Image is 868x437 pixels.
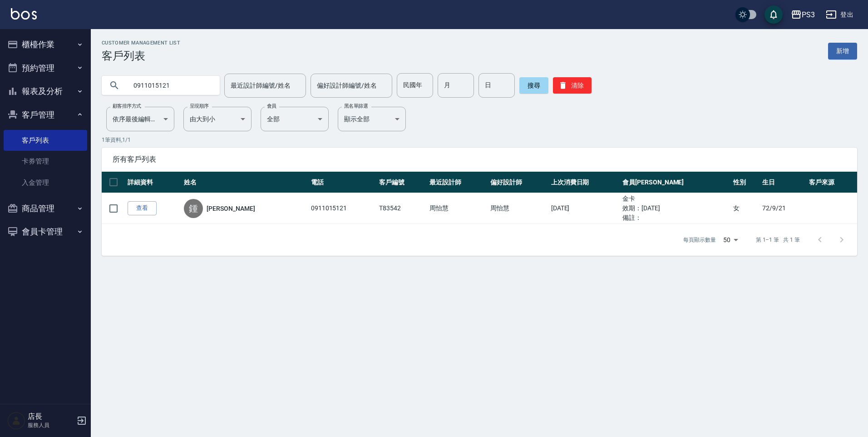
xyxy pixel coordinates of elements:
button: 登出 [822,6,857,23]
td: 女 [731,193,760,224]
th: 上次消費日期 [549,172,620,193]
button: 搜尋 [519,77,548,94]
img: Logo [11,8,37,20]
a: 新增 [828,43,857,60]
a: 查看 [128,201,157,215]
a: [PERSON_NAME] [207,204,255,213]
label: 顧客排序方式 [113,103,141,109]
button: 會員卡管理 [4,220,87,243]
button: 報表及分析 [4,79,87,103]
td: T83542 [377,193,427,224]
label: 黑名單篩選 [344,103,368,109]
img: Person [7,412,25,430]
th: 會員[PERSON_NAME] [620,172,731,193]
div: 依序最後編輯時間 [106,107,174,131]
label: 會員 [267,103,276,109]
div: 50 [720,228,741,252]
td: 周怡慧 [427,193,488,224]
th: 偏好設計師 [488,172,549,193]
p: 服務人員 [28,421,74,429]
label: 呈現順序 [190,103,209,109]
th: 姓名 [182,172,308,193]
button: save [764,5,783,24]
div: PS3 [802,9,815,20]
td: 周怡慧 [488,193,549,224]
button: PS3 [787,5,819,24]
button: 櫃檯作業 [4,33,87,56]
ul: 備註： [622,213,729,223]
h2: Customer Management List [102,40,180,46]
div: 全部 [261,107,329,131]
th: 最近設計師 [427,172,488,193]
button: 商品管理 [4,197,87,220]
th: 生日 [760,172,807,193]
p: 每頁顯示數量 [683,236,716,244]
p: 第 1–1 筆 共 1 筆 [756,236,800,244]
td: [DATE] [549,193,620,224]
a: 入金管理 [4,172,87,193]
button: 清除 [553,77,592,94]
div: 鍾 [184,199,203,218]
th: 詳細資料 [125,172,182,193]
th: 客戶來源 [807,172,857,193]
a: 客戶列表 [4,130,87,151]
td: 0911015121 [309,193,377,224]
th: 性別 [731,172,760,193]
ul: 效期： [DATE] [622,204,729,213]
button: 預約管理 [4,56,87,80]
ul: 金卡 [622,194,729,204]
input: 搜尋關鍵字 [127,73,212,98]
a: 卡券管理 [4,151,87,172]
button: 客戶管理 [4,103,87,127]
div: 由大到小 [183,107,252,131]
td: 72/9/21 [760,193,807,224]
div: 顯示全部 [338,107,406,131]
span: 所有客戶列表 [113,155,846,164]
th: 電話 [309,172,377,193]
p: 1 筆資料, 1 / 1 [102,136,857,144]
th: 客戶編號 [377,172,427,193]
h5: 店長 [28,412,74,421]
h3: 客戶列表 [102,50,180,62]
